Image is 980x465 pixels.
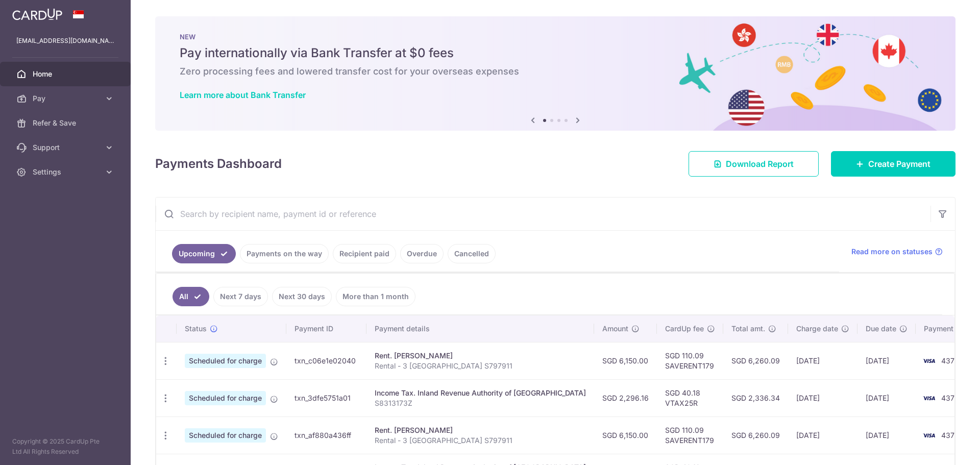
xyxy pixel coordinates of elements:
span: CardUp fee [665,324,704,334]
td: SGD 110.09 SAVERENT179 [657,342,723,379]
td: [DATE] [788,379,857,417]
th: Payment ID [286,315,366,342]
div: Rent. [PERSON_NAME] [375,351,586,361]
span: Settings [33,167,100,177]
td: SGD 6,260.09 [723,342,788,379]
p: NEW [180,33,931,41]
td: SGD 2,336.34 [723,379,788,417]
span: Create Payment [868,158,930,170]
a: Next 30 days [272,287,332,306]
td: txn_af880a436ff [286,417,366,454]
span: Status [185,324,207,334]
a: More than 1 month [336,287,415,306]
img: Bank Card [919,355,939,367]
span: Due date [866,324,896,334]
td: [DATE] [857,417,916,454]
img: Bank Card [919,429,939,442]
h5: Pay internationally via Bank Transfer at $0 fees [180,45,931,61]
a: All [173,287,209,306]
img: Bank transfer banner [155,16,955,131]
td: SGD 2,296.16 [594,379,657,417]
img: Bank Card [919,392,939,404]
p: [EMAIL_ADDRESS][DOMAIN_NAME] [16,36,114,46]
h6: Zero processing fees and lowered transfer cost for your overseas expenses [180,65,931,78]
a: Read more on statuses [851,247,943,257]
td: SGD 40.18 VTAX25R [657,379,723,417]
span: 4377 [941,394,959,402]
span: Scheduled for charge [185,428,266,443]
h4: Payments Dashboard [155,155,282,173]
td: SGD 6,150.00 [594,417,657,454]
td: SGD 6,150.00 [594,342,657,379]
span: 4377 [941,356,959,365]
input: Search by recipient name, payment id or reference [156,198,930,230]
span: Home [33,69,100,79]
span: Charge date [796,324,838,334]
a: Overdue [400,244,444,263]
span: Scheduled for charge [185,391,266,405]
td: [DATE] [857,379,916,417]
td: txn_c06e1e02040 [286,342,366,379]
span: Download Report [726,158,794,170]
td: [DATE] [857,342,916,379]
span: Read more on statuses [851,247,933,257]
a: Cancelled [448,244,496,263]
span: 4377 [941,431,959,439]
p: Rental - 3 [GEOGRAPHIC_DATA] S797911 [375,435,586,446]
span: Scheduled for charge [185,354,266,368]
span: Support [33,142,100,153]
div: Income Tax. Inland Revenue Authority of [GEOGRAPHIC_DATA] [375,388,586,398]
p: S8313173Z [375,398,586,408]
a: Learn more about Bank Transfer [180,90,306,100]
div: Rent. [PERSON_NAME] [375,425,586,435]
a: Create Payment [831,151,955,177]
p: Rental - 3 [GEOGRAPHIC_DATA] S797911 [375,361,586,371]
td: SGD 6,260.09 [723,417,788,454]
th: Payment details [366,315,594,342]
span: Total amt. [731,324,765,334]
a: Next 7 days [213,287,268,306]
td: SGD 110.09 SAVERENT179 [657,417,723,454]
a: Payments on the way [240,244,329,263]
a: Recipient paid [333,244,396,263]
span: Amount [602,324,628,334]
span: Pay [33,93,100,104]
td: [DATE] [788,417,857,454]
a: Upcoming [172,244,236,263]
img: CardUp [12,8,62,20]
a: Download Report [689,151,819,177]
td: [DATE] [788,342,857,379]
span: Refer & Save [33,118,100,128]
td: txn_3dfe5751a01 [286,379,366,417]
